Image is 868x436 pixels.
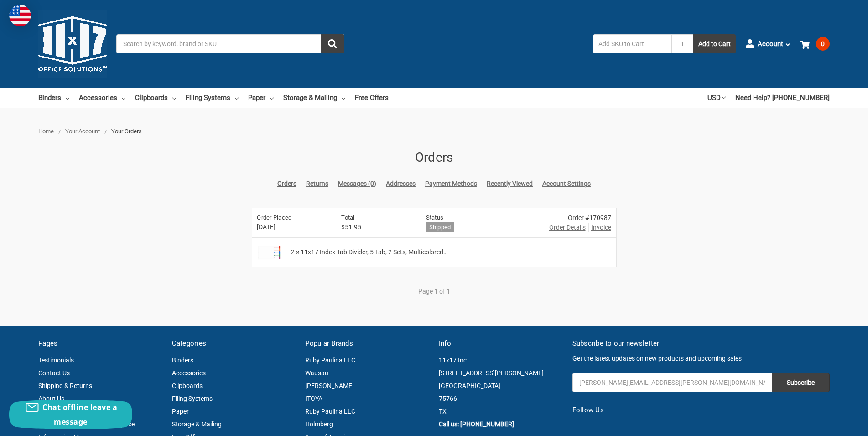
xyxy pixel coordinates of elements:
p: Get the latest updates on new products and upcoming sales [572,354,830,363]
a: Recently Viewed [487,179,533,189]
a: Filing Systems [172,395,213,402]
a: Filing Systems [186,88,239,108]
a: Testimonials [38,357,74,364]
a: Holmberg [305,420,333,428]
a: [PERSON_NAME] [305,382,354,389]
a: Free Offers [355,88,389,108]
span: Invoice [591,223,611,232]
a: Order Details [549,223,586,232]
span: Chat offline leave a message [42,402,117,427]
span: $51.95 [341,222,411,232]
span: 2 × 11x17 Index Tab Divider, 5 Tab, 2 Sets, Multicolored… [291,247,447,257]
a: Paper [172,408,189,415]
h5: Popular Brands [305,338,429,349]
li: Page 1 of 1 [418,286,451,297]
a: Binders [172,357,193,364]
button: Chat offline leave a message [9,400,132,429]
a: Paper [248,88,274,108]
h1: Orders [252,148,617,167]
img: 11x17 Multi Colored 5 Tabbed Numbered from 1 to 5 Dividers (10 per Package) With Holes [254,241,284,264]
h5: Info [439,338,563,349]
input: Search by keyword, brand or SKU [116,34,344,53]
a: ITOYA [305,395,322,402]
a: Clipboards [135,88,176,108]
div: Order #170987 [549,213,611,223]
img: duty and tax information for United States [9,5,31,26]
a: Home [38,128,54,135]
h6: Total [341,213,411,222]
h5: Subscribe to our newsletter [572,338,830,349]
span: 0 [816,37,830,51]
a: Account [745,32,791,56]
a: Storage & Mailing [283,88,345,108]
img: 11x17.com [38,10,107,78]
span: [DATE] [257,222,327,232]
h6: Order Placed [257,213,327,222]
a: Orders [277,179,296,189]
a: Shipping & Returns [38,382,92,389]
a: Contact Us [38,369,70,377]
input: Subscribe [772,373,830,392]
a: 0 [800,32,830,56]
a: Clipboards [172,382,203,389]
span: Your Orders [111,128,142,135]
button: Add to Cart [693,34,736,53]
h5: Follow Us [572,405,830,415]
input: Your email address [572,373,772,392]
a: Messages (0) [338,179,376,189]
a: Accessories [172,369,206,377]
a: Account Settings [542,179,591,189]
a: About Us [38,395,64,402]
a: Your Account [65,128,100,135]
span: Account [758,39,783,49]
a: Accessories [79,88,125,108]
a: Ruby Paulina LLC. [305,357,357,364]
a: USD [707,88,726,108]
h6: Shipped [426,222,454,232]
h5: Pages [38,338,162,349]
input: Add SKU to Cart [593,34,671,53]
a: Returns [306,179,328,189]
a: Payment Methods [425,179,477,189]
a: Wausau [305,369,328,377]
a: Ruby Paulina LLC [305,408,355,415]
a: Binders [38,88,69,108]
a: Need Help? [PHONE_NUMBER] [735,88,830,108]
a: Call us: [PHONE_NUMBER] [439,420,514,428]
h5: Categories [172,338,296,349]
address: 11x17 Inc. [STREET_ADDRESS][PERSON_NAME] [GEOGRAPHIC_DATA] 75766 TX [439,354,563,418]
a: Storage & Mailing [172,420,222,428]
a: Addresses [386,179,416,189]
h6: Status [426,213,535,222]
